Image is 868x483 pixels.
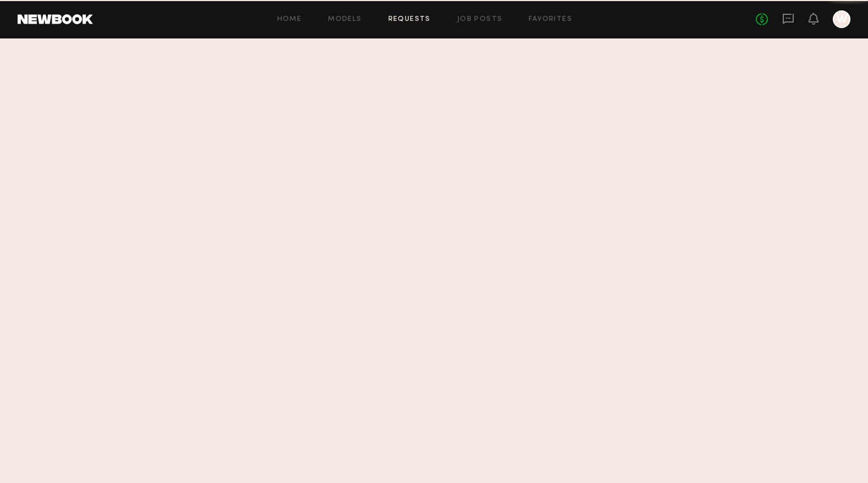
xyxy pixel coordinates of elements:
[457,16,503,23] a: Job Posts
[388,16,431,23] a: Requests
[529,16,572,23] a: Favorites
[833,10,850,28] a: W
[328,16,361,23] a: Models
[277,16,302,23] a: Home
